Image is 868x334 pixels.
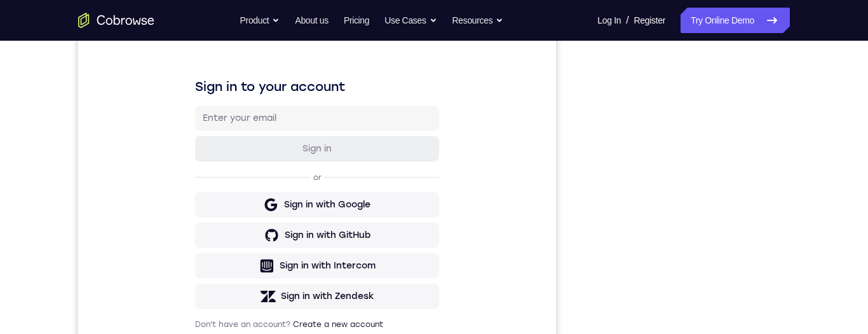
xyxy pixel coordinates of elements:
[233,182,246,192] p: or
[681,8,790,33] a: Try Online Demo
[125,122,353,134] input: Enter your email
[203,300,296,312] div: Sign in with Zendesk
[117,232,361,258] button: Sign in with GitHub
[117,293,361,319] button: Sign in with Zendesk
[201,269,297,282] div: Sign in with Intercom
[295,8,328,33] a: About us
[117,87,361,105] h1: Sign in to your account
[117,146,361,171] button: Sign in
[634,8,665,33] a: Register
[78,13,154,28] a: Go to the home page
[597,8,621,33] a: Log In
[452,8,504,33] button: Resources
[206,208,292,221] div: Sign in with Google
[117,202,361,227] button: Sign in with Google
[117,263,361,288] button: Sign in with Intercom
[240,8,280,33] button: Product
[626,13,628,28] span: /
[207,239,292,251] div: Sign in with GitHub
[344,8,369,33] a: Pricing
[384,8,437,33] button: Use Cases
